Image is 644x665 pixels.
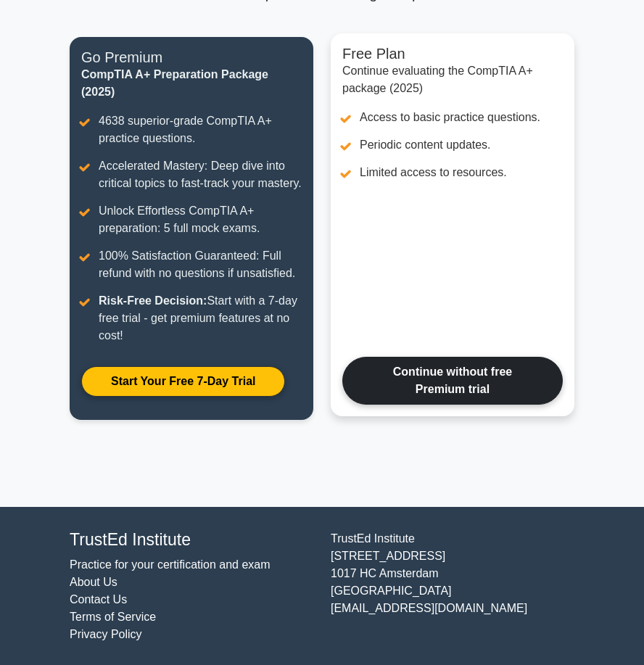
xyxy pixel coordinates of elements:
a: Continue without free Premium trial [342,357,563,405]
a: Contact Us [70,593,127,606]
h4: TrustEd Institute [70,530,313,550]
a: Privacy Policy [70,628,142,640]
a: Terms of Service [70,611,156,623]
div: TrustEd Institute [STREET_ADDRESS] 1017 HC Amsterdam [GEOGRAPHIC_DATA] [EMAIL_ADDRESS][DOMAIN_NAME] [322,530,583,643]
a: About Us [70,576,117,588]
a: Practice for your certification and exam [70,558,271,571]
a: Start Your Free 7-Day Trial [81,366,285,397]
